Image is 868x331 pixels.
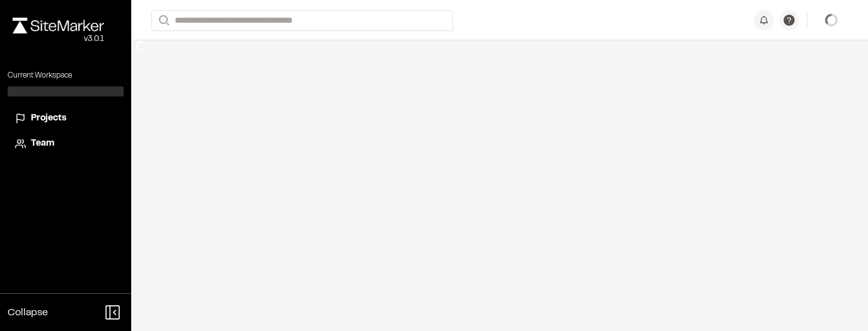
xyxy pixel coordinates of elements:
[31,137,54,151] span: Team
[15,112,116,125] a: Projects
[8,70,124,81] p: Current Workspace
[31,112,66,125] span: Projects
[15,137,116,151] a: Team
[8,305,48,320] span: Collapse
[13,18,104,33] img: rebrand.png
[13,33,104,45] div: Oh geez...please don't...
[151,10,174,31] button: Search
